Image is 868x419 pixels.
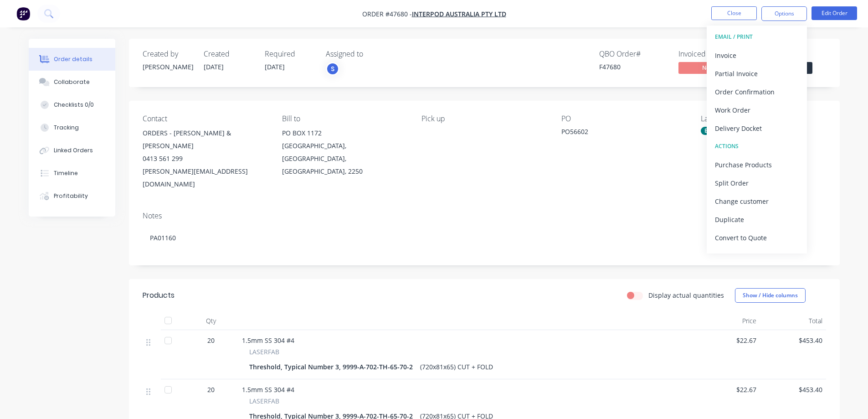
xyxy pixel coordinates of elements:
[698,385,756,394] span: $22.67
[416,360,497,373] div: (720x81x65) CUT + FOLD
[599,50,668,58] div: QBO Order #
[715,140,799,152] div: ACTIONS
[282,127,407,178] div: PO BOX 1172[GEOGRAPHIC_DATA], [GEOGRAPHIC_DATA], [GEOGRAPHIC_DATA], 2250
[421,114,546,123] div: Pick up
[561,127,675,140] div: PO56602
[184,312,238,330] div: Qty
[249,347,279,357] span: LASERFAB
[701,127,744,135] div: BREAK PRESS
[265,62,285,71] span: [DATE]
[29,71,115,93] button: Collaborate
[282,114,407,123] div: Bill to
[707,247,807,265] button: Archive
[715,176,799,190] div: Split Order
[204,62,224,71] span: [DATE]
[715,85,799,98] div: Order Confirmation
[326,62,339,76] button: S
[143,62,193,72] div: [PERSON_NAME]
[715,31,799,43] div: EMAIL / PRINT
[707,210,807,228] button: Duplicate
[412,10,506,18] a: INTERPOD AUSTRALIA Pty Ltd
[143,127,267,152] div: ORDERS - [PERSON_NAME] & [PERSON_NAME]
[54,78,90,86] div: Collaborate
[249,360,416,373] div: Threshold, Typical Number 3, 9999-A-702-TH-65-70-2
[812,6,857,20] button: Edit Order
[207,336,215,345] span: 20
[599,62,668,72] div: F47680
[707,101,807,119] button: Work Order
[760,312,826,330] div: Total
[54,124,79,132] div: Tracking
[143,224,826,252] div: PA01160
[715,103,799,117] div: Work Order
[678,50,747,58] div: Invoiced
[715,249,799,263] div: Archive
[29,116,115,139] button: Tracking
[715,158,799,171] div: Purchase Products
[242,336,294,345] span: 1.5mm SS 304 #4
[707,46,807,64] button: Invoice
[29,162,115,185] button: Timeline
[29,185,115,207] button: Profitability
[715,213,799,226] div: Duplicate
[764,336,822,345] span: $453.40
[761,6,807,21] button: Options
[648,290,724,300] label: Display actual quantities
[282,127,407,140] div: PO BOX 1172
[735,288,806,303] button: Show / Hide columns
[143,152,267,165] div: 0413 561 299
[362,10,412,18] span: Order #47680 -
[207,385,215,394] span: 20
[707,155,807,174] button: Purchase Products
[204,50,254,58] div: Created
[265,50,315,58] div: Required
[242,385,294,394] span: 1.5mm SS 304 #4
[143,114,267,123] div: Contact
[715,67,799,80] div: Partial Invoice
[715,231,799,244] div: Convert to Quote
[707,174,807,192] button: Split Order
[715,122,799,135] div: Delivery Docket
[561,114,686,123] div: PO
[707,28,807,46] button: EMAIL / PRINT
[715,195,799,208] div: Change customer
[16,7,30,21] img: Factory
[54,55,92,63] div: Order details
[698,336,756,345] span: $22.67
[764,385,822,394] span: $453.40
[29,48,115,71] button: Order details
[711,6,757,20] button: Close
[29,93,115,116] button: Checklists 0/0
[143,165,267,191] div: [PERSON_NAME][EMAIL_ADDRESS][DOMAIN_NAME]
[326,50,417,58] div: Assigned to
[282,140,407,178] div: [GEOGRAPHIC_DATA], [GEOGRAPHIC_DATA], [GEOGRAPHIC_DATA], 2250
[707,137,807,155] button: ACTIONS
[54,101,94,109] div: Checklists 0/0
[29,139,115,162] button: Linked Orders
[249,396,279,406] span: LASERFAB
[707,192,807,210] button: Change customer
[143,212,826,220] div: Notes
[694,312,760,330] div: Price
[701,114,826,123] div: Labels
[54,146,93,155] div: Linked Orders
[678,62,733,73] span: No
[707,83,807,101] button: Order Confirmation
[707,64,807,83] button: Partial Invoice
[54,169,78,177] div: Timeline
[707,228,807,247] button: Convert to Quote
[707,119,807,137] button: Delivery Docket
[715,49,799,62] div: Invoice
[143,127,267,191] div: ORDERS - [PERSON_NAME] & [PERSON_NAME]0413 561 299[PERSON_NAME][EMAIL_ADDRESS][DOMAIN_NAME]
[143,290,175,301] div: Products
[143,50,193,58] div: Created by
[54,192,88,200] div: Profitability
